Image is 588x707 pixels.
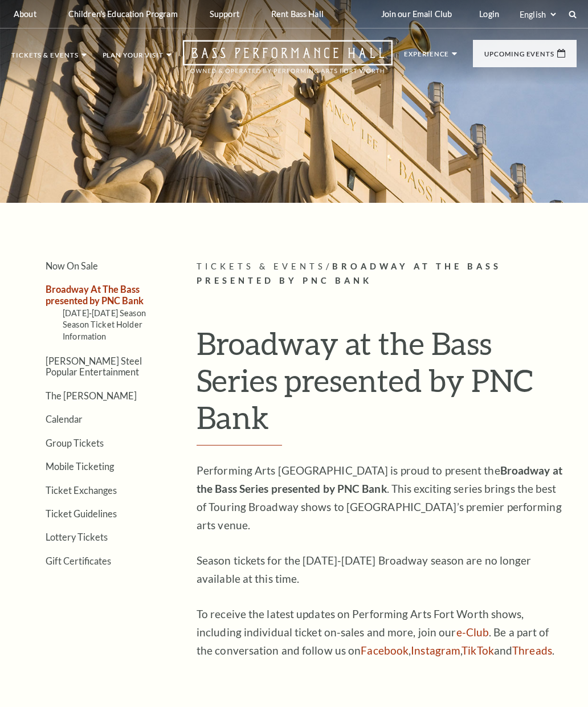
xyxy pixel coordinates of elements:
p: Support [210,9,239,19]
p: Experience [404,51,449,63]
a: Gift Certificates [46,555,111,566]
span: Tickets & Events [197,261,326,271]
span: Broadway At The Bass presented by PNC Bank [197,261,501,285]
a: Ticket Exchanges [46,485,117,496]
a: TikTok [462,644,494,657]
p: Upcoming Events [484,51,554,63]
p: To receive the latest updates on Performing Arts Fort Worth shows, including individual ticket on... [197,605,567,660]
select: Select: [517,9,558,20]
a: e-Club [456,626,489,639]
a: Season Ticket Holder Information [63,320,142,341]
p: About [14,9,36,19]
p: Children's Education Program [68,9,178,19]
a: Calendar [46,414,83,424]
a: Now On Sale [46,260,98,271]
h1: Broadway at the Bass Series presented by PNC Bank [197,325,577,445]
a: Threads [512,644,552,657]
a: Broadway At The Bass presented by PNC Bank [46,284,144,305]
p: / [197,260,577,288]
p: Season tickets for the [DATE]-[DATE] Broadway season are no longer available at this time. [197,551,567,588]
a: Lottery Tickets [46,532,108,542]
p: Rent Bass Hall [271,9,324,19]
a: The [PERSON_NAME] [46,390,137,401]
a: Facebook [361,644,409,657]
a: Group Tickets [46,438,104,448]
a: Instagram [411,644,460,657]
p: Plan Your Visit [103,52,164,64]
a: Mobile Ticketing [46,461,114,472]
a: [DATE]-[DATE] Season [63,308,146,318]
strong: Broadway at the Bass Series presented by PNC Bank [197,464,562,495]
a: [PERSON_NAME] Steel Popular Entertainment [46,355,142,377]
a: Ticket Guidelines [46,508,117,519]
p: Tickets & Events [11,52,79,64]
p: Performing Arts [GEOGRAPHIC_DATA] is proud to present the . This exciting series brings the best ... [197,461,567,534]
